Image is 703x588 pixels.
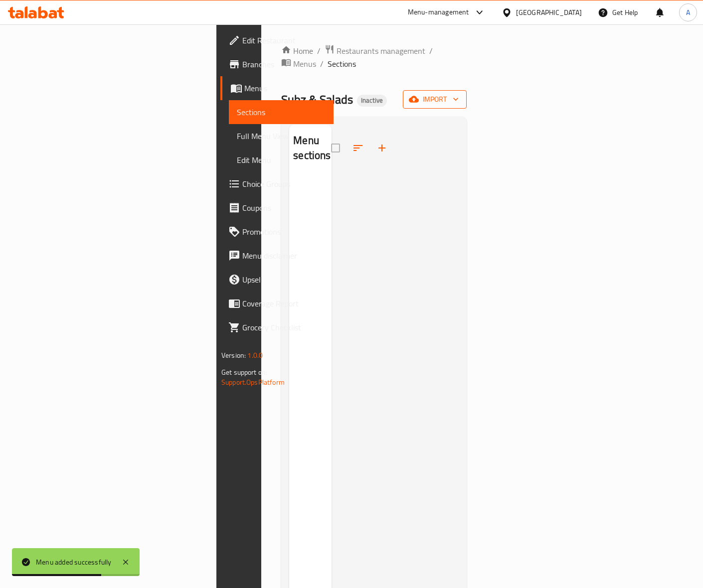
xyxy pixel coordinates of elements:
[242,34,326,46] span: Edit Restaurant
[220,268,334,292] a: Upsell
[229,124,334,148] a: Full Menu View
[242,250,326,262] span: Menu disclaimer
[686,7,690,18] span: A
[408,6,469,18] div: Menu-management
[289,172,332,180] nav: Menu sections
[221,349,246,362] span: Version:
[220,220,334,244] a: Promotions
[220,292,334,315] a: Coverage Report
[516,7,582,18] div: [GEOGRAPHIC_DATA]
[220,76,334,100] a: Menus
[36,557,112,568] div: Menu added successfully
[328,58,356,70] span: Sections
[221,376,285,389] a: Support.OpsPlatform
[242,297,326,309] span: Coverage Report
[220,172,334,196] a: Choice Groups
[242,226,326,238] span: Promotions
[220,244,334,268] a: Menu disclaimer
[220,52,334,76] a: Branches
[357,95,387,107] div: Inactive
[370,136,394,160] button: Add section
[357,96,387,105] span: Inactive
[411,93,459,106] span: import
[429,45,433,57] li: /
[242,178,326,190] span: Choice Groups
[237,106,326,118] span: Sections
[325,44,425,57] a: Restaurants management
[237,154,326,166] span: Edit Menu
[221,366,267,379] span: Get support on:
[242,58,326,70] span: Branches
[220,315,334,339] a: Grocery Checklist
[220,28,334,52] a: Edit Restaurant
[244,82,326,94] span: Menus
[237,130,326,142] span: Full Menu View
[220,196,334,220] a: Coupons
[337,45,425,57] span: Restaurants management
[242,274,326,286] span: Upsell
[229,100,334,124] a: Sections
[242,321,326,333] span: Grocery Checklist
[403,90,467,109] button: import
[281,44,467,70] nav: breadcrumb
[247,349,263,362] span: 1.0.0
[242,202,326,214] span: Coupons
[229,148,334,172] a: Edit Menu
